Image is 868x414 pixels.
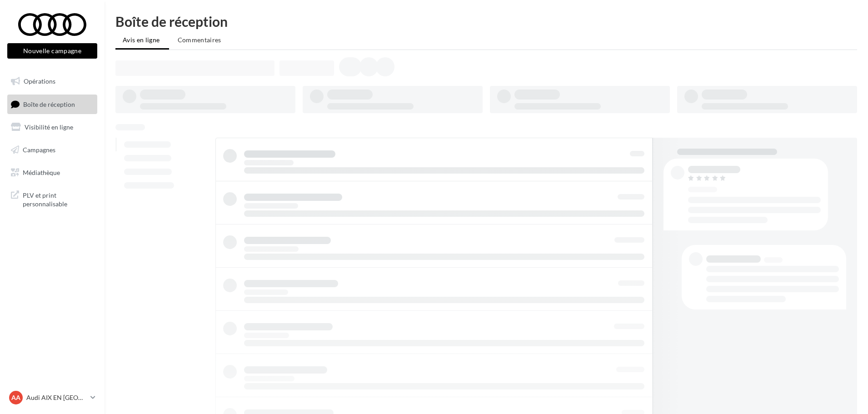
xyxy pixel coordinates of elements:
span: Boîte de réception [23,100,75,108]
p: Audi AIX EN [GEOGRAPHIC_DATA] [26,393,87,402]
a: Campagnes [5,140,99,160]
button: Nouvelle campagne [7,43,97,59]
span: Campagnes [23,146,55,154]
div: Boîte de réception [115,15,857,28]
span: Médiathèque [23,168,60,176]
a: Opérations [5,72,99,91]
a: Visibilité en ligne [5,118,99,137]
span: Opérations [24,77,55,85]
a: PLV et print personnalisable [5,185,99,212]
span: Visibilité en ligne [25,123,73,131]
span: PLV et print personnalisable [23,189,94,209]
span: Commentaires [178,36,221,44]
a: Boîte de réception [5,95,99,114]
a: AA Audi AIX EN [GEOGRAPHIC_DATA] [7,389,97,406]
a: Médiathèque [5,163,99,182]
span: AA [11,393,20,402]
